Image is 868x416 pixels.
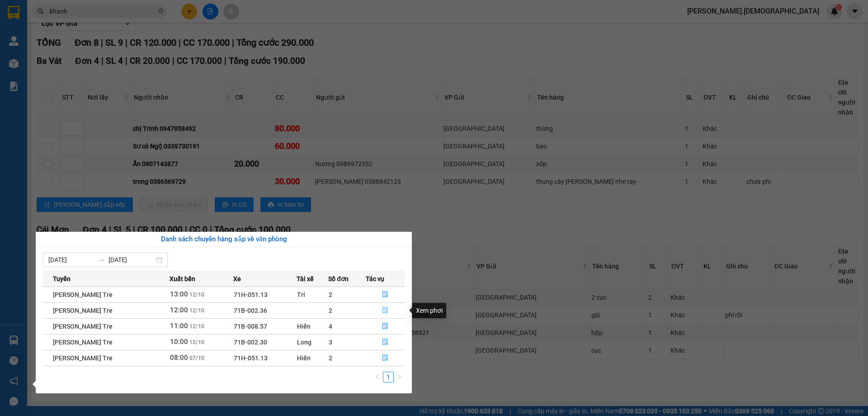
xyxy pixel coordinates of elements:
[297,274,314,284] span: Tài xế
[234,354,268,362] span: 71H-051.13
[366,287,405,302] button: file-done
[382,291,388,298] span: file-done
[366,303,405,318] button: file-done
[394,372,405,383] li: Next Page
[328,274,349,284] span: Số đơn
[382,354,388,362] span: file-done
[366,335,405,349] button: file-done
[412,303,446,318] div: Xem phơi
[189,323,204,330] span: 12/10
[297,337,328,347] div: Long
[233,274,241,284] span: Xe
[372,372,383,383] button: left
[234,291,268,298] span: 71H-051.13
[329,323,332,330] span: 4
[329,339,332,346] span: 3
[43,234,405,245] div: Danh sách chuyến hàng sắp về văn phòng
[297,290,328,300] div: Trí
[189,355,204,361] span: 07/10
[396,374,402,379] span: right
[382,339,388,346] span: file-done
[234,339,267,346] span: 71B-002.30
[108,255,154,265] input: Đến ngày
[329,307,332,314] span: 2
[383,372,393,382] a: 1
[329,291,332,298] span: 2
[170,306,188,314] span: 12:00
[189,339,204,345] span: 12/10
[170,274,195,284] span: Xuất bến
[53,274,71,284] span: Tuyến
[297,353,328,363] div: Hiến
[170,322,188,330] span: 11:00
[170,354,188,362] span: 08:00
[329,354,332,362] span: 2
[53,339,113,346] span: [PERSON_NAME] Tre
[234,307,267,314] span: 71B-002.36
[170,290,188,298] span: 13:00
[382,307,388,314] span: file-done
[382,323,388,330] span: file-done
[383,372,394,383] li: 1
[394,372,405,383] button: right
[366,319,405,334] button: file-done
[189,292,204,298] span: 12/10
[372,372,383,383] li: Previous Page
[98,256,105,263] span: swap-right
[98,256,105,263] span: to
[189,307,204,314] span: 12/10
[366,274,384,284] span: Tác vụ
[53,291,113,298] span: [PERSON_NAME] Tre
[375,374,380,379] span: left
[53,307,113,314] span: [PERSON_NAME] Tre
[48,255,94,265] input: Từ ngày
[234,323,267,330] span: 71B-008.57
[170,338,188,346] span: 10:00
[297,321,328,331] div: Hiến
[53,323,113,330] span: [PERSON_NAME] Tre
[366,351,405,365] button: file-done
[53,354,113,362] span: [PERSON_NAME] Tre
